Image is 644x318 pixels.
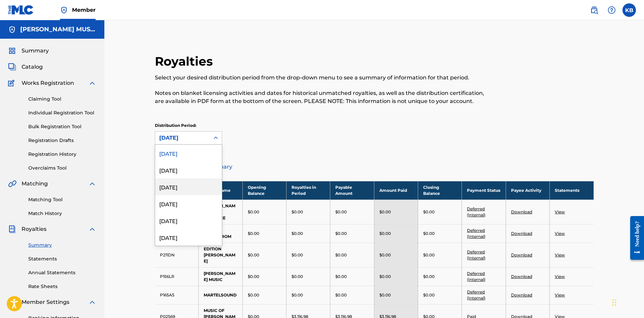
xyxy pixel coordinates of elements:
img: MLC Logo [8,5,34,15]
a: View [555,209,565,214]
a: Deferred (Internal) [467,249,485,260]
div: Przeciągnij [612,292,616,313]
img: Matching [8,180,16,188]
a: View [555,252,565,257]
a: Distribution Summary [155,159,594,175]
p: Distribution Period: [155,122,222,129]
th: Payee Activity [506,181,549,200]
div: User Menu [622,3,636,17]
img: expand [88,79,96,87]
div: [DATE] [155,178,222,195]
a: Download [511,252,532,257]
a: Download [511,292,532,297]
p: $0.00 [335,209,347,215]
img: expand [88,298,96,306]
p: $0.00 [292,252,303,258]
h2: Royalties [155,54,216,69]
iframe: Resource Center [625,211,644,265]
th: Royalties in Period [286,181,330,200]
a: Matching Tool [28,196,96,203]
span: Summary [22,47,49,55]
h5: SCHUBERT MUSIC PUBLISHING INC. [20,26,96,33]
th: Payable Amount [330,181,374,200]
img: Summary [8,47,16,55]
a: Download [511,231,532,236]
img: help [608,6,616,14]
p: $0.00 [379,252,391,258]
p: Select your desired distribution period from the drop-down menu to see a summary of information f... [155,74,493,82]
p: $0.00 [379,231,391,237]
a: Deferred (Internal) [467,206,485,217]
a: Deferred (Internal) [467,289,485,301]
td: MARTELSOUND [199,286,242,304]
div: Help [605,3,618,17]
p: $0.00 [423,292,435,298]
p: $0.00 [248,209,259,215]
th: Payment Status [462,181,506,200]
a: CatalogCatalog [8,63,43,71]
img: expand [88,180,96,188]
img: Member Settings [8,298,16,306]
td: P165A5 [155,286,199,304]
th: Statements [550,181,594,200]
a: Claiming Tool [28,96,96,103]
a: Annual Statements [28,269,96,276]
p: $0.00 [248,292,259,298]
p: $0.00 [292,209,303,215]
a: Registration History [28,151,96,158]
p: $0.00 [335,274,347,280]
th: Opening Balance [242,181,286,200]
a: Download [511,209,532,214]
span: Catalog [22,63,43,71]
a: SummarySummary [8,47,49,55]
div: [DATE] [155,162,222,178]
img: Top Rightsholder [60,6,68,14]
span: Royalties [22,225,46,233]
a: View [555,292,565,297]
a: Download [511,274,532,279]
a: Bulk Registration Tool [28,123,96,130]
td: [PERSON_NAME] MUSIC [199,267,242,286]
img: expand [88,225,96,233]
img: search [590,6,598,14]
a: Match History [28,210,96,217]
a: Overclaims Tool [28,165,96,172]
p: $0.00 [248,231,259,237]
td: P156LR [155,267,199,286]
p: $0.00 [292,292,303,298]
p: $0.00 [423,209,435,215]
span: Works Registration [22,79,74,87]
th: Amount Paid [374,181,418,200]
td: EDITION [PERSON_NAME] [199,243,242,267]
iframe: Chat Widget [610,286,644,318]
a: Public Search [587,3,601,17]
a: Registration Drafts [28,137,96,144]
a: View [555,274,565,279]
p: $0.00 [335,252,347,258]
p: $0.00 [423,252,435,258]
div: Widżet czatu [610,286,644,318]
a: Statements [28,255,96,262]
img: Works Registration [8,79,17,87]
p: $0.00 [292,231,303,237]
img: Royalties [8,225,16,233]
p: $0.00 [292,274,303,280]
div: [DATE] [155,145,222,162]
p: $0.00 [379,274,391,280]
p: $0.00 [335,231,347,237]
a: View [555,231,565,236]
span: Matching [22,180,48,188]
p: $0.00 [248,274,259,280]
a: Individual Registration Tool [28,109,96,116]
p: $0.00 [248,252,259,258]
p: $0.00 [423,274,435,280]
a: Summary [28,242,96,249]
div: [DATE] [155,195,222,212]
p: $0.00 [423,231,435,237]
a: Deferred (Internal) [467,228,485,239]
div: [DATE] [155,229,222,246]
td: P211DN [155,243,199,267]
p: $0.00 [335,292,347,298]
